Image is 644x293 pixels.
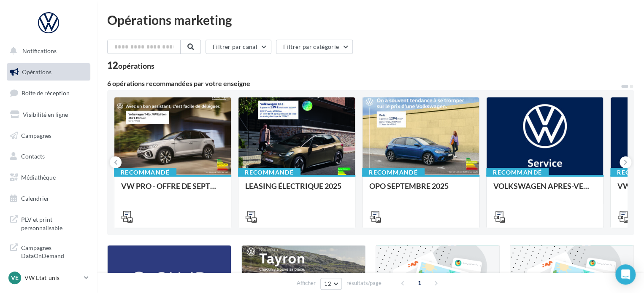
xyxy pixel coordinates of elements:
[5,127,92,145] a: Campagnes
[11,274,19,282] span: VE
[413,276,426,290] span: 1
[346,279,382,287] span: résultats/page
[107,61,154,70] div: 12
[5,63,92,81] a: Opérations
[7,270,90,286] a: VE VW Etat-unis
[107,80,620,87] div: 6 opérations recommandées par votre enseigne
[362,168,425,177] div: Recommandé
[5,210,92,235] a: PLV et print personnalisable
[5,190,92,207] a: Calendrier
[245,182,348,199] div: LEASING ÉLECTRIQUE 2025
[107,13,634,26] div: Opérations marketing
[22,47,57,54] span: Notifications
[21,195,49,202] span: Calendrier
[118,62,154,70] div: opérations
[206,40,271,54] button: Filtrer par canal
[5,239,92,263] a: Campagnes DataOnDemand
[238,168,300,177] div: Recommandé
[22,68,51,75] span: Opérations
[22,89,70,97] span: Boîte de réception
[324,280,331,287] span: 12
[493,182,596,199] div: VOLKSWAGEN APRES-VENTE
[297,279,316,287] span: Afficher
[21,242,87,260] span: Campagnes DataOnDemand
[21,132,51,139] span: Campagnes
[24,274,81,282] p: VW Etat-unis
[21,153,45,160] span: Contacts
[5,106,92,124] a: Visibilité en ligne
[276,40,353,54] button: Filtrer par catégorie
[5,169,92,186] a: Médiathèque
[21,214,87,232] span: PLV et print personnalisable
[320,278,342,290] button: 12
[486,168,549,177] div: Recommandé
[615,264,636,285] div: Open Intercom Messenger
[114,168,176,177] div: Recommandé
[21,174,56,181] span: Médiathèque
[369,182,472,199] div: OPO SEPTEMBRE 2025
[121,182,224,199] div: VW PRO - OFFRE DE SEPTEMBRE 25
[23,111,68,118] span: Visibilité en ligne
[5,42,89,60] button: Notifications
[5,84,92,102] a: Boîte de réception
[5,148,92,165] a: Contacts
